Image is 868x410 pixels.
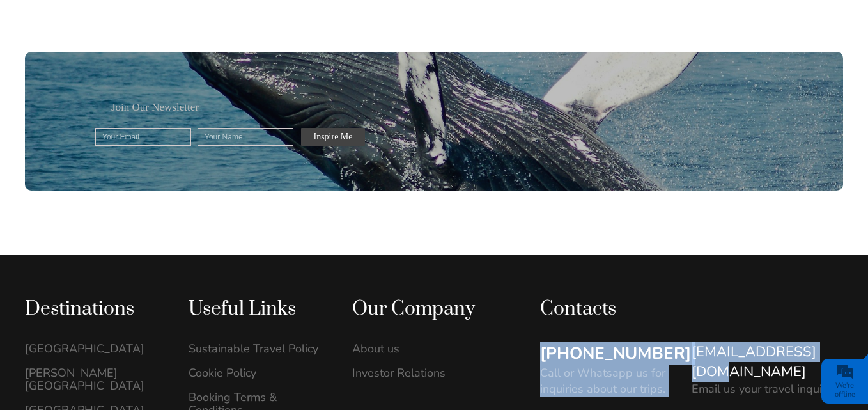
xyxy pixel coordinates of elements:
div: Our Company [352,297,489,322]
div: Contacts [540,297,843,322]
input: Your Name [198,128,293,146]
input: Enter your email address [17,156,233,184]
input: Inspire Me [301,128,365,146]
div: Minimize live chat window [210,6,240,37]
textarea: Type your message and click 'Submit' [17,194,233,308]
div: We're offline [825,381,865,399]
a: [GEOGRAPHIC_DATA] [25,342,162,355]
div: Leave a message [86,67,234,84]
a: [PERSON_NAME][GEOGRAPHIC_DATA] [25,367,162,392]
a: [EMAIL_ADDRESS][DOMAIN_NAME] [692,342,843,382]
a: Sustainable Travel Policy [189,342,325,355]
a: About us [352,342,489,355]
a: [PHONE_NUMBER] [540,342,691,365]
a: Cookie Policy [189,367,325,379]
em: Submit [187,319,232,336]
div: Destinations [25,297,162,322]
input: Enter your last name [17,118,233,146]
input: Your Email [95,128,191,146]
a: Investor Relations [352,367,489,379]
p: Email us your travel inquiry. [692,381,834,397]
p: Call or Whatsapp us for inquiries about our trips. [540,365,679,397]
div: Useful Links [189,297,325,322]
div: Navigation go back [14,66,33,85]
